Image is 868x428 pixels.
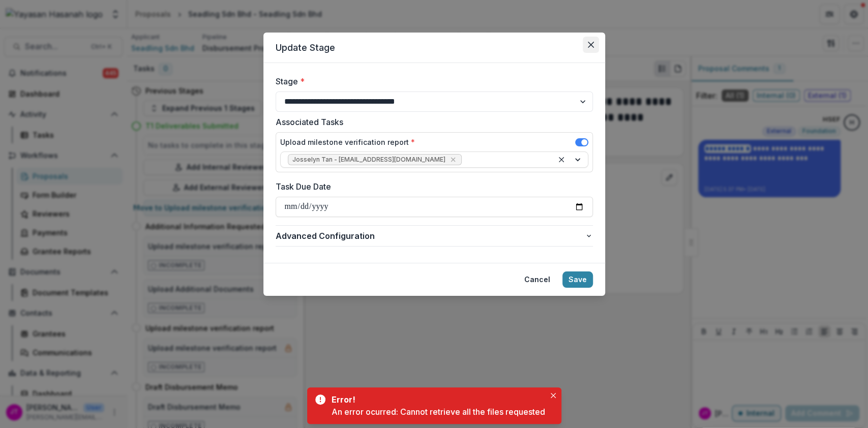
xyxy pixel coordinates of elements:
label: Task Due Date [276,180,587,193]
span: Advanced Configuration [276,230,585,242]
label: Upload milestone verification report [280,137,415,147]
button: Cancel [518,271,556,288]
header: Update Stage [263,33,605,63]
button: Close [583,37,599,53]
button: Save [562,271,593,288]
div: An error ocurred: Cannot retrieve all the files requested [332,406,545,418]
button: Close [547,389,559,402]
div: Clear selected options [555,154,567,166]
span: Josselyn Tan - [EMAIL_ADDRESS][DOMAIN_NAME] [292,156,445,163]
div: Remove Josselyn Tan - josselyn.tan@hasanah.org.my [448,155,458,165]
label: Stage [276,75,587,87]
button: Advanced Configuration [276,226,593,246]
label: Associated Tasks [276,116,587,128]
div: Error! [332,393,541,406]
